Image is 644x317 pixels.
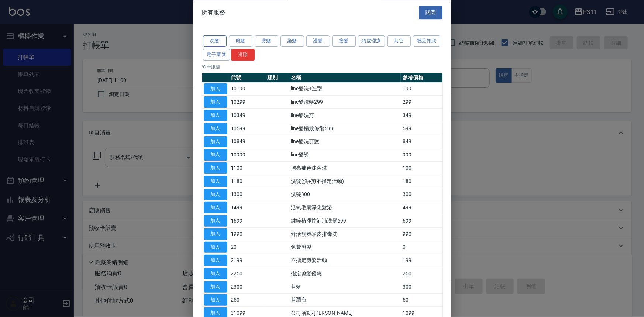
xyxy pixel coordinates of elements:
td: 1699 [229,214,265,228]
td: 2300 [229,280,265,294]
td: 0 [401,241,442,254]
button: 接髮 [332,36,356,47]
td: 250 [229,294,265,307]
td: 300 [401,280,442,294]
button: 加入 [204,255,227,266]
button: 加入 [204,216,227,227]
td: 1990 [229,228,265,241]
td: 990 [401,228,442,241]
button: 頭皮理療 [358,36,385,47]
td: 199 [401,83,442,96]
td: line酷洗+造型 [289,83,401,96]
td: 300 [401,188,442,201]
button: 加入 [204,136,227,148]
button: 加入 [204,189,227,200]
td: 199 [401,254,442,267]
td: 1180 [229,175,265,188]
th: 參考價格 [401,73,442,83]
td: 20 [229,241,265,254]
button: 清除 [231,49,255,61]
button: 關閉 [419,6,442,20]
button: 電子票券 [203,49,230,61]
button: 加入 [204,242,227,253]
td: 2199 [229,254,265,267]
button: 贈品扣款 [413,36,440,47]
button: 加入 [204,123,227,134]
td: 699 [401,214,442,228]
td: 1100 [229,162,265,175]
td: 2250 [229,267,265,280]
td: 349 [401,109,442,122]
td: line酷洗剪護 [289,135,401,149]
td: 1499 [229,201,265,214]
td: 499 [401,201,442,214]
button: 燙髮 [255,36,278,47]
button: 加入 [204,228,227,240]
td: 50 [401,294,442,307]
span: 所有服務 [202,9,225,16]
button: 加入 [204,97,227,108]
th: 類別 [265,73,289,83]
td: 不指定剪髮活動 [289,254,401,267]
td: 增亮補色沫浴洗 [289,162,401,175]
td: 指定剪髮優惠 [289,267,401,280]
button: 加入 [204,149,227,161]
button: 加入 [204,110,227,121]
button: 加入 [204,83,227,95]
td: 250 [401,267,442,280]
td: line酷燙 [289,148,401,162]
button: 加入 [204,176,227,187]
button: 加入 [204,202,227,214]
td: 10849 [229,135,265,149]
td: 180 [401,175,442,188]
td: 洗髮300 [289,188,401,201]
button: 加入 [204,294,227,306]
button: 護髮 [306,36,330,47]
td: line酷極致修復599 [289,122,401,135]
td: 10349 [229,109,265,122]
td: 舒活靓爽頭皮排毒洗 [289,228,401,241]
td: 活氧毛囊淨化髮浴 [289,201,401,214]
button: 剪髮 [229,36,252,47]
button: 染髮 [280,36,304,47]
td: 洗髮(洗+剪不指定活動) [289,175,401,188]
td: 1300 [229,188,265,201]
td: 剪髮 [289,280,401,294]
td: line酷洗髮299 [289,96,401,109]
td: 免費剪髮 [289,241,401,254]
td: 剪瀏海 [289,294,401,307]
td: 849 [401,135,442,149]
td: 999 [401,148,442,162]
td: 純粹植淨控油油洗髮699 [289,214,401,228]
p: 52 筆服務 [202,63,442,70]
td: 599 [401,122,442,135]
button: 洗髮 [203,36,227,47]
button: 加入 [204,163,227,174]
td: 10599 [229,122,265,135]
th: 名稱 [289,73,401,83]
td: 10299 [229,96,265,109]
td: 10199 [229,83,265,96]
td: 299 [401,96,442,109]
button: 其它 [387,36,411,47]
td: 100 [401,162,442,175]
button: 加入 [204,268,227,280]
td: line酷洗剪 [289,109,401,122]
th: 代號 [229,73,265,83]
td: 10999 [229,148,265,162]
button: 加入 [204,281,227,293]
